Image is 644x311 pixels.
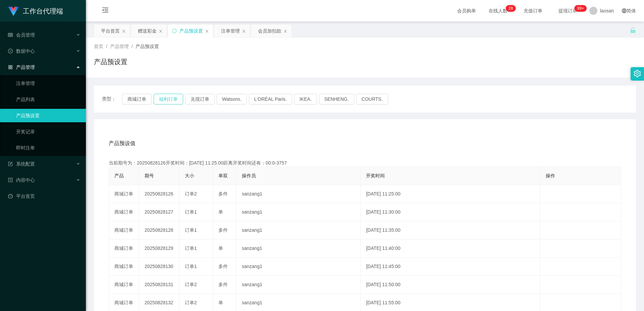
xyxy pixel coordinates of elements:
[8,189,80,203] a: 图标: dashboard平台首页
[8,161,35,167] span: 系统配置
[138,25,157,37] div: 赠送彩金
[218,300,223,305] span: 单
[172,29,177,33] i: 图标: sync
[185,227,197,233] span: 订单1
[94,44,103,49] span: 首页
[205,29,209,33] i: 图标: close
[361,276,540,294] td: [DATE] 11:50:00
[185,246,197,251] span: 订单1
[185,191,197,196] span: 订单2
[109,160,621,167] div: 当前期号为：20250828126开奖时间：[DATE] 11:25:00距离开奖时间还有：00:0-3757
[221,25,240,37] div: 注单管理
[139,258,179,276] td: 20250828130
[109,139,136,147] span: 产品预设值
[634,70,641,77] i: 图标: setting
[366,173,385,178] span: 开奖时间
[294,94,317,104] button: IKEA.
[508,5,511,12] p: 2
[109,239,139,258] td: 商城订单
[139,221,179,239] td: 20250828128
[236,203,361,221] td: sanzang1
[546,173,555,178] span: 操作
[283,29,287,33] i: 图标: close
[185,173,194,178] span: 大小
[361,258,540,276] td: [DATE] 11:45:00
[236,276,361,294] td: sanzang1
[159,29,163,33] i: 图标: close
[218,191,228,196] span: 多件
[16,141,80,154] a: 即时注单
[185,282,197,287] span: 订单2
[145,173,154,178] span: 期号
[319,94,354,104] button: SENHENG.
[361,185,540,203] td: [DATE] 11:25:00
[242,29,246,33] i: 图标: close
[236,239,361,258] td: sanzang1
[242,173,256,178] span: 操作员
[185,264,197,269] span: 订单1
[217,94,247,104] button: Watsons.
[109,221,139,239] td: 商城订单
[249,94,292,104] button: L'ORÉAL Paris.
[122,94,152,104] button: 商城订单
[218,246,223,251] span: 单
[630,27,636,33] i: 图标: unlock
[236,221,361,239] td: sanzang1
[139,203,179,221] td: 20250828127
[8,65,13,70] i: 图标: appstore-o
[8,8,63,13] a: 工作台代理端
[8,178,13,182] i: 图标: profile
[94,0,117,22] i: 图标: menu-fold
[218,209,223,215] span: 单
[511,5,513,12] p: 8
[179,25,203,37] div: 产品预设置
[218,173,228,178] span: 单双
[131,44,133,49] span: /
[16,109,80,122] a: 产品预设置
[236,258,361,276] td: sanzang1
[101,25,120,37] div: 平台首页
[102,94,122,104] span: 类型：
[8,33,13,37] i: 图标: table
[136,44,159,49] span: 产品预设置
[361,203,540,221] td: [DATE] 11:30:00
[23,0,63,22] h1: 工作台代理端
[485,8,511,13] span: 在线人数
[109,258,139,276] td: 商城订单
[361,239,540,258] td: [DATE] 11:40:00
[8,48,35,54] span: 数据中心
[139,239,179,258] td: 20250828129
[122,29,126,33] i: 图标: close
[506,5,516,12] sup: 28
[16,125,80,138] a: 开奖记录
[8,162,13,166] i: 图标: form
[109,185,139,203] td: 商城订单
[8,7,19,16] img: logo.9652507e.png
[236,185,361,203] td: sanzang1
[258,25,281,37] div: 会员加扣款
[555,8,581,13] span: 提现订单
[139,185,179,203] td: 20250828126
[8,49,13,53] i: 图标: check-circle-o
[109,203,139,221] td: 商城订单
[16,77,80,90] a: 注单管理
[16,93,80,106] a: 产品列表
[106,44,107,49] span: /
[218,282,228,287] span: 多件
[185,209,197,215] span: 订单1
[8,177,35,183] span: 内容中心
[218,264,228,269] span: 多件
[218,227,228,233] span: 多件
[185,94,215,104] button: 兑现订单
[8,64,35,70] span: 产品管理
[8,32,35,38] span: 会员管理
[139,276,179,294] td: 20250828131
[94,57,127,67] h1: 产品预设置
[361,221,540,239] td: [DATE] 11:35:00
[154,94,183,104] button: 福利订单
[114,173,124,178] span: 产品
[185,300,197,305] span: 订单2
[622,8,627,13] i: 图标: global
[356,94,388,104] button: COURTS.
[110,44,129,49] span: 产品管理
